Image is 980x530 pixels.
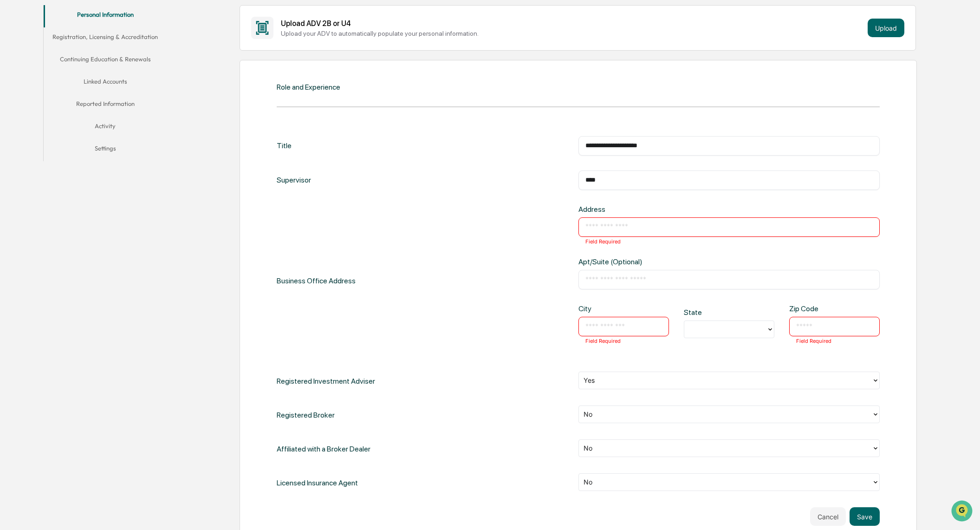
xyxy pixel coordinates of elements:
[9,20,169,34] p: How can we help?
[277,406,335,425] div: Registered Broker
[32,71,152,80] div: Start new chat
[9,71,26,88] img: 1746055101610-c473b297-6a78-478c-a979-82029cc54cd1
[789,304,830,313] div: Zip Code
[277,205,356,357] div: Business Office Address
[796,337,831,345] p: Field Required
[92,157,112,164] span: Pylon
[32,80,117,88] div: We're available if you need us!
[277,439,370,458] div: Affiliated with a Broker Dealer
[9,136,17,143] div: 🔎
[6,131,62,148] a: 🔎Data Lookup
[277,136,292,156] div: Title
[281,19,864,28] div: Upload ADV 2B or U4
[44,117,167,139] button: Activity
[281,30,864,37] div: Upload your ADV to automatically populate your personal information.
[277,170,311,190] div: Supervisor
[585,237,621,246] p: Field Required
[6,113,64,130] a: 🖐️Preclearance
[44,5,167,161] div: secondary tabs example
[578,304,619,313] div: City
[684,308,725,317] div: State
[44,94,167,117] button: Reported Information
[158,74,169,85] button: Start new chat
[950,499,975,524] iframe: Open customer support
[277,83,340,92] div: Role and Experience
[9,118,17,125] div: 🖐️
[585,337,621,345] p: Field Required
[67,118,75,125] div: 🗄️
[44,50,167,72] button: Continuing Education & Renewals
[65,157,112,164] a: Powered byPylon
[44,27,167,50] button: Registration, Licensing & Accreditation
[44,72,167,94] button: Linked Accounts
[810,507,846,526] button: Cancel
[868,19,904,37] button: Upload
[44,139,167,161] button: Settings
[578,257,714,266] div: Apt/Suite (Optional)
[77,117,115,126] span: Attestations
[578,205,714,214] div: Address
[44,5,167,27] button: Personal Information
[19,135,58,144] span: Data Lookup
[850,507,880,526] button: Save
[277,372,375,391] div: Registered Investment Adviser
[19,117,60,126] span: Preclearance
[277,473,358,492] div: Licensed Insurance Agent
[64,113,119,130] a: 🗄️Attestations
